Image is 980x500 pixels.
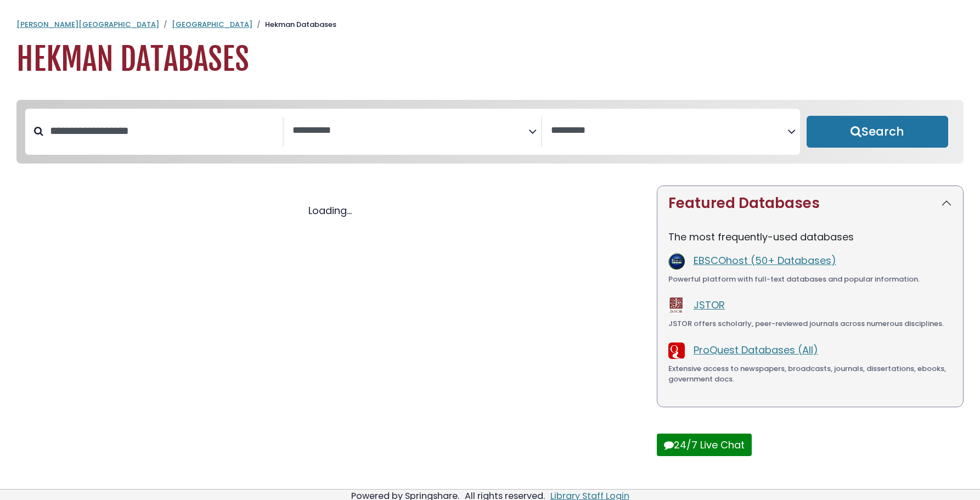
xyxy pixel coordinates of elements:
nav: Search filters [16,100,964,164]
div: Loading... [16,203,644,218]
textarea: Search [292,125,528,137]
p: The most frequently-used databases [668,229,952,244]
button: Submit for Search Results [807,116,948,148]
a: ProQuest Databases (All) [694,343,818,357]
nav: breadcrumb [16,19,964,30]
input: Search database by title or keyword [43,122,283,140]
a: EBSCOhost (50+ Databases) [694,254,836,267]
a: [GEOGRAPHIC_DATA] [172,19,252,30]
li: Hekman Databases [252,19,336,30]
h1: Hekman Databases [16,41,964,78]
button: Featured Databases [657,186,963,221]
a: JSTOR [694,298,725,312]
div: Extensive access to newspapers, broadcasts, journals, dissertations, ebooks, government docs. [668,363,952,385]
a: [PERSON_NAME][GEOGRAPHIC_DATA] [16,19,159,30]
button: 24/7 Live Chat [657,434,752,456]
textarea: Search [551,125,787,137]
div: JSTOR offers scholarly, peer-reviewed journals across numerous disciplines. [668,318,952,329]
div: Powerful platform with full-text databases and popular information. [668,274,952,285]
